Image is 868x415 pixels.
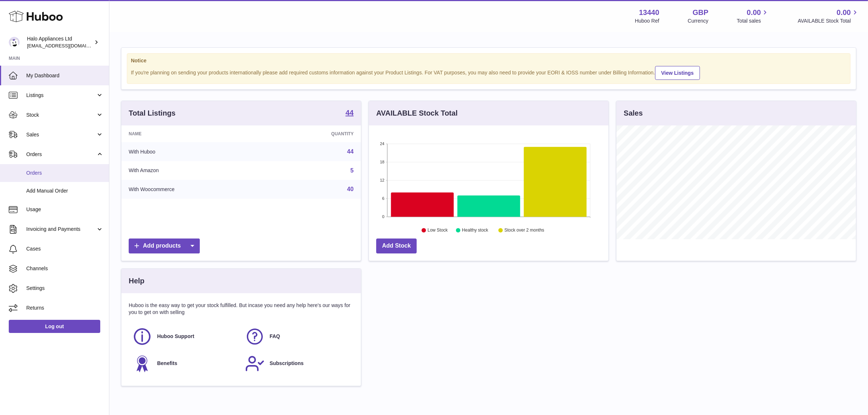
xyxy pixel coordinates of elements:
[26,72,104,79] span: My Dashboard
[121,180,270,199] td: With Woocommerce
[26,305,104,311] span: Returns
[131,57,846,64] strong: Notice
[129,302,354,316] p: Huboo is the easy way to get your stock fulfilled. But incase you need any help here's our ways f...
[462,228,489,233] text: Healthy stock
[635,18,659,24] div: Huboo Ref
[346,109,354,116] strong: 44
[129,238,200,253] a: Add products
[26,112,96,119] span: Stock
[376,238,417,253] a: Add Stock
[132,354,238,373] a: Benefits
[26,170,104,177] span: Orders
[505,228,544,233] text: Stock over 2 months
[26,206,104,213] span: Usage
[26,226,96,233] span: Invoicing and Payments
[245,354,350,373] a: Subscriptions
[350,167,354,174] a: 5
[270,360,304,367] span: Subscriptions
[693,8,708,18] strong: GBP
[428,228,448,233] text: Low Stock
[245,327,350,346] a: FAQ
[26,92,96,99] span: Listings
[26,285,104,292] span: Settings
[121,142,270,161] td: With Huboo
[376,108,458,118] h3: AVAILABLE Stock Total
[346,109,354,118] a: 44
[380,141,384,146] text: 24
[380,178,384,182] text: 12
[837,8,851,18] span: 0.00
[347,186,354,192] a: 40
[382,214,384,219] text: 0
[27,35,93,49] div: Halo Appliances Ltd
[157,333,194,340] span: Huboo Support
[347,148,354,155] a: 44
[26,265,104,272] span: Channels
[380,160,384,164] text: 18
[270,125,361,142] th: Quantity
[121,125,270,142] th: Name
[129,108,176,118] h3: Total Listings
[747,8,761,18] span: 0.00
[131,65,846,80] div: If you're planning on sending your products internationally please add required customs informati...
[26,245,104,252] span: Cases
[26,131,96,138] span: Sales
[26,187,104,194] span: Add Manual Order
[737,8,769,24] a: 0.00 Total sales
[655,66,700,80] a: View Listings
[270,333,280,340] span: FAQ
[132,327,238,346] a: Huboo Support
[9,37,20,48] img: internalAdmin-13440@internal.huboo.com
[688,18,709,24] div: Currency
[798,8,859,24] a: 0.00 AVAILABLE Stock Total
[624,108,643,118] h3: Sales
[737,18,769,24] span: Total sales
[26,151,96,158] span: Orders
[27,43,107,49] span: [EMAIL_ADDRESS][DOMAIN_NAME]
[9,320,100,333] a: Log out
[639,8,659,18] strong: 13440
[382,196,384,201] text: 6
[798,18,859,24] span: AVAILABLE Stock Total
[129,276,144,286] h3: Help
[121,161,270,180] td: With Amazon
[157,360,177,367] span: Benefits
